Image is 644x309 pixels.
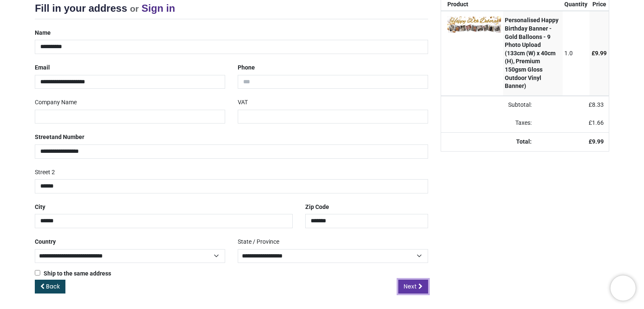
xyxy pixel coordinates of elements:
label: Phone [238,61,255,75]
span: Back [46,282,60,291]
a: Sign in [142,3,175,14]
strong: Total: [516,138,532,145]
span: 9.99 [592,138,604,145]
label: Country [35,235,56,249]
span: £ [589,119,604,126]
strong: Personalised Happy Birthday Banner - Gold Balloons - 9 Photo Upload (133cm (W) x 40cm (H), Premiu... [505,17,558,89]
span: £ [589,101,604,108]
strong: £ [589,138,604,145]
label: Zip Code [305,200,329,214]
td: Subtotal: [441,96,537,114]
span: £ [592,50,607,57]
input: Ship to the same address [35,270,40,276]
span: and Number [52,134,84,140]
span: Next [404,282,417,291]
span: Fill in your address [35,3,127,14]
label: Company Name [35,95,77,110]
label: Ship to the same address [35,270,111,278]
label: Email [35,61,50,75]
small: or [130,4,139,13]
label: City [35,200,45,214]
span: 9.99 [595,50,607,57]
label: VAT [238,95,248,110]
a: Back [35,280,65,294]
label: Street 2 [35,165,55,180]
a: Next [398,280,428,294]
img: 5o9lmwAAAAGSURBVAMAEhzcPSyraGwAAAAASUVORK5CYII= [447,16,501,32]
label: Street [35,130,84,144]
div: 1.0 [564,49,587,58]
td: Taxes: [441,114,537,132]
iframe: Brevo live chat [610,276,636,301]
span: 1.66 [592,119,604,126]
label: Name [35,26,51,40]
label: State / Province [238,235,279,249]
span: 8.33 [592,101,604,108]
